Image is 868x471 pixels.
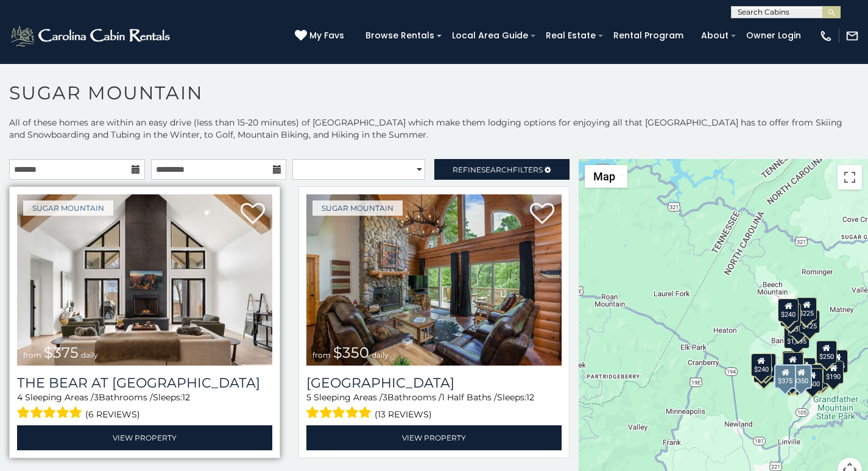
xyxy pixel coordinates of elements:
[306,392,311,403] span: 5
[359,26,440,45] a: Browse Rentals
[312,200,403,216] a: Sugar Mountain
[23,200,113,216] a: Sugar Mountain
[816,341,836,364] div: $250
[453,165,543,174] span: Refine Filters
[312,350,331,359] span: from
[309,29,344,42] span: My Favs
[695,26,735,45] a: About
[44,344,79,361] span: $375
[81,350,98,359] span: daily
[446,26,534,45] a: Local Area Guide
[17,194,272,366] img: The Bear At Sugar Mountain
[778,299,799,322] div: $240
[306,375,562,391] a: [GEOGRAPHIC_DATA]
[9,24,174,48] img: White-1-2.png
[295,29,347,43] a: My Favs
[17,425,272,450] a: View Property
[17,375,272,391] h3: The Bear At Sugar Mountain
[372,350,389,359] span: daily
[306,391,562,422] div: Sleeping Areas / Bathrooms / Sleeps:
[593,170,615,183] span: Map
[182,392,190,403] span: 12
[780,303,800,327] div: $170
[607,26,690,45] a: Rental Program
[823,361,844,384] div: $190
[17,391,272,422] div: Sleeping Areas / Bathrooms / Sleeps:
[442,392,497,403] span: 1 Half Baths /
[383,392,387,403] span: 3
[827,350,847,373] div: $155
[838,165,862,189] button: Toggle fullscreen view
[799,310,819,333] div: $125
[783,325,809,349] div: $1,095
[802,368,822,391] div: $500
[23,350,41,359] span: from
[94,392,99,403] span: 3
[434,159,570,180] a: RefineSearchFilters
[306,425,562,450] a: View Property
[774,364,796,389] div: $375
[819,29,833,43] img: phone-regular-white.png
[17,194,272,366] a: The Bear At Sugar Mountain from $375 daily
[796,297,817,320] div: $225
[782,352,803,375] div: $300
[808,364,828,388] div: $195
[783,351,803,374] div: $265
[585,165,627,188] button: Change map style
[333,344,369,361] span: $350
[17,392,23,403] span: 4
[306,375,562,391] h3: Grouse Moor Lodge
[540,26,602,45] a: Real Estate
[17,375,272,391] a: The Bear At [GEOGRAPHIC_DATA]
[306,194,562,366] a: Grouse Moor Lodge from $350 daily
[794,358,815,381] div: $200
[375,406,432,422] span: (13 reviews)
[750,353,771,377] div: $240
[241,202,265,227] a: Add to favorites
[740,26,807,45] a: Owner Login
[782,351,802,374] div: $190
[845,29,859,43] img: mail-regular-white.png
[526,392,534,403] span: 12
[790,364,812,389] div: $350
[481,165,513,174] span: Search
[85,406,140,422] span: (6 reviews)
[306,194,562,366] img: Grouse Moor Lodge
